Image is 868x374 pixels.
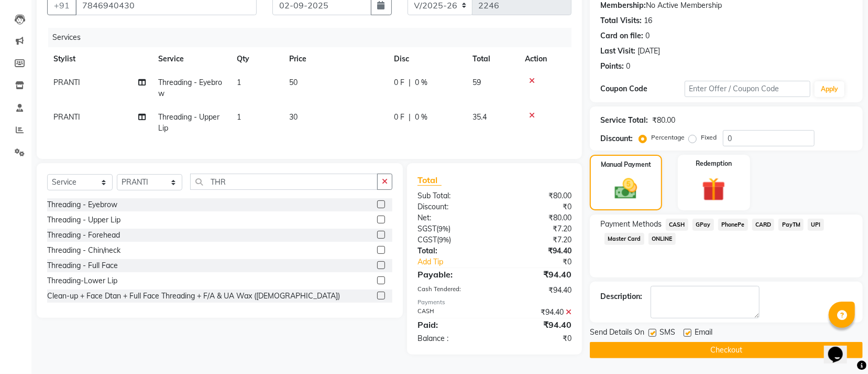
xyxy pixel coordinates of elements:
span: CASH [666,219,688,231]
div: Last Visit: [600,46,635,57]
div: Payments [417,298,572,307]
span: Threading - Eyebrow [158,78,222,98]
span: UPI [808,219,824,231]
a: Add Tip [410,257,509,268]
th: Total [466,47,519,71]
div: 0 [626,61,630,72]
div: ₹80.00 [495,190,579,201]
span: PRANTI [53,112,80,122]
div: ₹0 [509,257,579,268]
div: [DATE] [638,46,660,57]
div: Sub Total: [410,190,495,201]
input: Search or Scan [190,174,378,190]
div: Total Visits: [600,15,642,26]
span: PhonePe [718,219,748,231]
div: ( ) [410,223,495,234]
div: ₹80.00 [495,212,579,223]
th: Stylist [47,47,152,71]
th: Qty [230,47,283,71]
div: Threading - Eyebrow [47,199,117,210]
div: Net: [410,212,495,223]
div: ₹80.00 [652,115,675,126]
span: | [409,112,411,123]
div: Clean-up + Face Dtan + Full Face Threading + F/A & UA Wax ([DEMOGRAPHIC_DATA]) [47,291,340,302]
iframe: chat widget [824,332,858,364]
div: Discount: [410,201,495,212]
span: 0 F [394,77,404,88]
div: ₹94.40 [495,285,579,296]
div: Cash Tendered: [410,285,495,296]
span: Threading - Upper Lip [158,112,219,133]
div: Coupon Code [600,83,684,94]
span: Send Details On [590,327,644,340]
div: ( ) [410,234,495,245]
span: Email [695,327,712,340]
div: Threading - Upper Lip [47,215,120,226]
img: _gift.svg [695,175,733,204]
div: ₹7.20 [495,223,579,234]
span: 0 F [394,112,404,123]
th: Action [519,47,572,71]
th: Disc [388,47,466,71]
div: Paid: [410,318,495,331]
label: Manual Payment [601,160,651,169]
div: Service Total: [600,115,648,126]
div: 0 [645,30,650,41]
div: Threading - Chin/neck [47,245,120,256]
span: Master Card [605,233,644,245]
span: Total [417,175,442,186]
span: 0 % [415,77,427,88]
span: 9% [439,236,449,244]
div: ₹94.40 [495,268,579,281]
span: CARD [752,219,775,231]
div: Discount: [600,133,633,144]
div: ₹94.40 [495,245,579,257]
div: Threading-Lower Lip [47,275,117,286]
div: ₹0 [495,333,579,344]
div: ₹94.40 [495,307,579,318]
span: 59 [473,78,481,87]
span: GPay [693,219,714,231]
button: Apply [815,81,844,97]
span: PRANTI [53,78,80,87]
input: Enter Offer / Coupon Code [685,81,810,97]
span: 1 [237,78,241,87]
span: PayTM [778,219,804,231]
span: 9% [438,225,448,233]
span: 35.4 [473,112,487,122]
span: SGST [417,224,436,233]
span: ONLINE [649,233,676,245]
label: Redemption [696,159,732,168]
div: Points: [600,61,624,72]
div: ₹7.20 [495,234,579,245]
label: Percentage [651,133,685,142]
span: CGST [417,235,437,244]
th: Price [283,47,388,71]
div: ₹94.40 [495,318,579,331]
span: Payment Methods [600,219,662,230]
img: _cash.svg [608,176,644,202]
div: Balance : [410,333,495,344]
div: Services [48,28,579,47]
div: Payable: [410,268,495,281]
div: ₹0 [495,201,579,212]
span: SMS [660,327,675,340]
div: Total: [410,245,495,257]
div: Threading - Forehead [47,230,120,241]
span: 50 [289,78,298,87]
div: Card on file: [600,30,643,41]
span: 30 [289,112,298,122]
div: Threading - Full Face [47,260,118,271]
div: Description: [600,291,642,302]
div: CASH [410,307,495,318]
span: | [409,77,411,88]
span: 1 [237,112,241,122]
div: 16 [644,15,652,26]
button: Checkout [590,342,863,358]
span: 0 % [415,112,427,123]
label: Fixed [701,133,717,142]
th: Service [152,47,230,71]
